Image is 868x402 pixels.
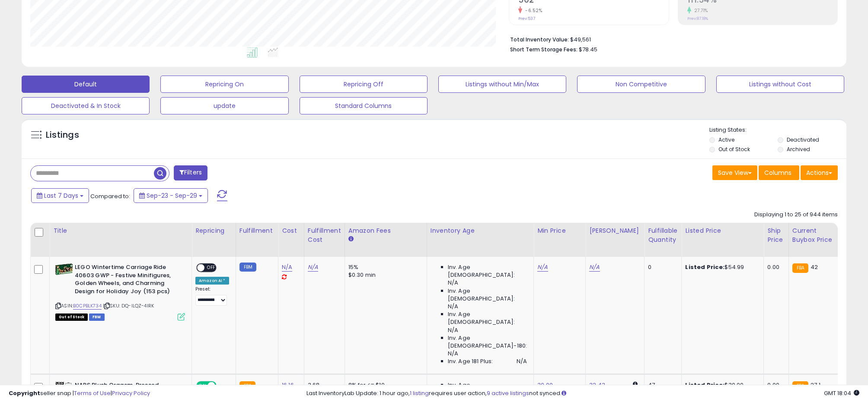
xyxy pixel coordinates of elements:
a: N/A [308,263,318,272]
div: Inventory Age [431,226,530,235]
a: 9 active listings [487,389,529,397]
span: N/A [448,303,458,310]
p: Listing States: [709,126,846,134]
span: All listings that are currently out of stock and unavailable for purchase on Amazon [55,313,88,321]
a: N/A [589,263,600,272]
div: Fulfillable Quantity [648,226,678,244]
div: ASIN: [55,263,185,320]
button: Sep-23 - Sep-29 [134,188,208,203]
button: Columns [759,165,799,180]
div: Preset: [195,286,229,306]
small: Prev: 87.18% [687,16,708,21]
div: 0.00 [767,263,782,271]
a: B0CPBLK734 [73,302,102,310]
button: Non Competitive [577,76,705,93]
div: Amazon Fees [348,226,423,235]
div: Min Price [537,226,582,235]
span: Inv. Age [DEMOGRAPHIC_DATA]: [448,310,527,326]
b: Short Term Storage Fees: [510,46,578,53]
a: Terms of Use [74,389,111,397]
div: Repricing [195,226,232,235]
div: Current Buybox Price [792,226,837,244]
small: -6.52% [522,7,542,14]
button: update [160,97,288,114]
li: $49,561 [510,34,831,44]
button: Last 7 Days [31,188,89,203]
div: $54.99 [685,263,757,271]
span: | SKU: DQ-ILQZ-4IRK [103,302,154,309]
button: Listings without Cost [716,76,844,93]
div: 0 [648,263,675,271]
h5: Listings [46,129,79,141]
button: Repricing Off [300,76,428,93]
div: Displaying 1 to 25 of 944 items [754,211,838,219]
span: 42 [811,263,818,271]
small: FBA [792,263,808,273]
div: Cost [282,226,300,235]
span: N/A [448,279,458,287]
b: LEGO Wintertime Carriage Ride 40603 GWP - Festive Minifigures, Golden Wheels, and Charming Design... [75,263,180,298]
span: Inv. Age [DEMOGRAPHIC_DATA]: [448,263,527,279]
a: Privacy Policy [112,389,150,397]
span: Columns [764,168,791,177]
div: Fulfillment Cost [308,226,341,244]
button: Deactivated & In Stock [22,97,150,114]
button: Default [22,76,150,93]
a: 1 listing [410,389,429,397]
button: Standard Columns [300,97,428,114]
div: $0.30 min [348,271,420,279]
span: 2025-10-7 18:04 GMT [824,389,859,397]
span: Compared to: [90,192,130,200]
div: [PERSON_NAME] [589,226,641,235]
span: Inv. Age [DEMOGRAPHIC_DATA]-180: [448,334,527,350]
small: Prev: 537 [518,16,535,21]
span: Inv. Age [DEMOGRAPHIC_DATA]: [448,287,527,303]
img: 41dT57DnCML._SL40_.jpg [55,263,73,275]
strong: Copyright [9,389,40,397]
span: Last 7 Days [44,191,78,200]
span: N/A [448,350,458,358]
label: Active [718,136,734,143]
label: Archived [787,146,810,153]
button: Listings without Min/Max [438,76,566,93]
b: Listed Price: [685,263,724,271]
div: 15% [348,263,420,271]
div: Ship Price [767,226,785,244]
button: Actions [801,165,838,180]
div: Amazon AI * [195,277,229,285]
div: Fulfillment [239,226,274,235]
label: Deactivated [787,136,819,143]
div: Title [53,226,188,235]
span: $78.45 [579,45,597,54]
button: Save View [712,165,757,180]
div: Last InventoryLab Update: 1 hour ago, requires user action, not synced. [306,389,859,398]
small: FBM [239,263,256,272]
button: Repricing On [160,76,288,93]
b: Total Inventory Value: [510,36,569,43]
div: Listed Price [685,226,760,235]
span: Inv. Age 181 Plus: [448,358,493,365]
button: Filters [174,165,207,180]
div: seller snap | | [9,389,150,398]
small: 27.71% [691,7,708,14]
span: N/A [517,358,527,365]
span: OFF [204,264,218,272]
a: N/A [282,263,292,272]
label: Out of Stock [718,146,750,153]
span: Sep-23 - Sep-29 [147,191,197,200]
a: N/A [537,263,548,272]
span: N/A [448,326,458,334]
span: FBM [89,313,105,321]
small: Amazon Fees. [348,235,354,243]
